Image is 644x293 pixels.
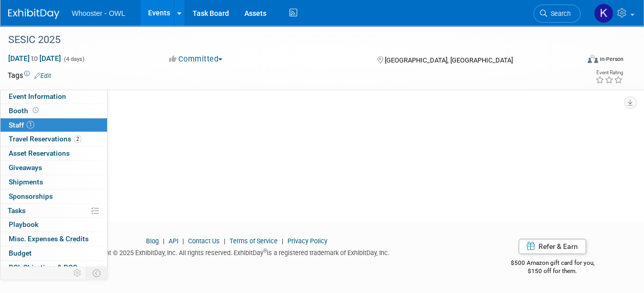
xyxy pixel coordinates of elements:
a: Travel Reservations2 [1,132,107,146]
span: Asset Reservations [9,149,70,157]
span: Event Information [9,92,66,100]
span: Booth not reserved yet [31,107,40,114]
span: [GEOGRAPHIC_DATA], [GEOGRAPHIC_DATA] [385,56,513,64]
a: ROI, Objectives & ROO [1,261,107,275]
a: Shipments [1,175,107,189]
span: Whooster - OWL [72,9,125,17]
a: Misc. Expenses & Credits [1,232,107,246]
span: 2 [74,135,81,143]
span: | [160,237,167,245]
span: Search [547,10,571,17]
a: Giveaways [1,161,107,175]
a: Edit [34,72,51,79]
span: Travel Reservations [9,135,81,143]
span: Staff [9,121,34,129]
a: Search [533,5,580,23]
button: Committed [165,54,226,65]
a: Booth [1,104,107,118]
span: Budget [9,249,32,257]
span: Playbook [9,220,38,228]
a: Playbook [1,218,107,232]
div: Event Format [534,53,624,69]
img: Format-Inperson.png [588,55,598,63]
a: Blog [146,237,159,245]
img: ExhibitDay [8,9,59,19]
a: Event Information [1,90,107,103]
span: to [30,54,39,62]
div: SESIC 2025 [5,31,571,49]
div: $500 Amazon gift card for you, [481,252,624,276]
a: Privacy Policy [287,237,327,245]
span: 1 [27,121,34,129]
span: Misc. Expenses & Credits [9,235,89,243]
a: Budget [1,246,107,260]
a: Refer & Earn [518,239,586,254]
span: Shipments [9,178,43,186]
a: API [169,237,178,245]
a: Tasks [1,204,107,218]
a: Sponsorships [1,190,107,203]
a: Asset Reservations [1,146,107,160]
span: Booth [9,107,40,115]
span: | [279,237,286,245]
span: (4 days) [63,56,85,62]
div: Copyright © 2025 ExhibitDay, Inc. All rights reserved. ExhibitDay is a registered trademark of Ex... [8,246,466,258]
td: Personalize Event Tab Strip [69,266,87,280]
td: Toggle Event Tabs [87,266,108,280]
span: ROI, Objectives & ROO [9,263,77,271]
a: Contact Us [188,237,220,245]
div: In-Person [599,55,624,63]
div: Event Rating [595,70,623,75]
a: Terms of Service [230,237,278,245]
span: Tasks [8,206,26,215]
td: Tags [8,70,51,80]
span: | [180,237,186,245]
span: Giveaways [9,163,42,172]
span: Sponsorships [9,192,53,200]
span: [DATE] [DATE] [8,54,61,63]
img: Kamila Castaneda [594,4,613,23]
sup: ® [263,248,267,254]
a: Staff1 [1,118,107,132]
span: | [221,237,228,245]
div: $150 off for them. [481,267,624,276]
